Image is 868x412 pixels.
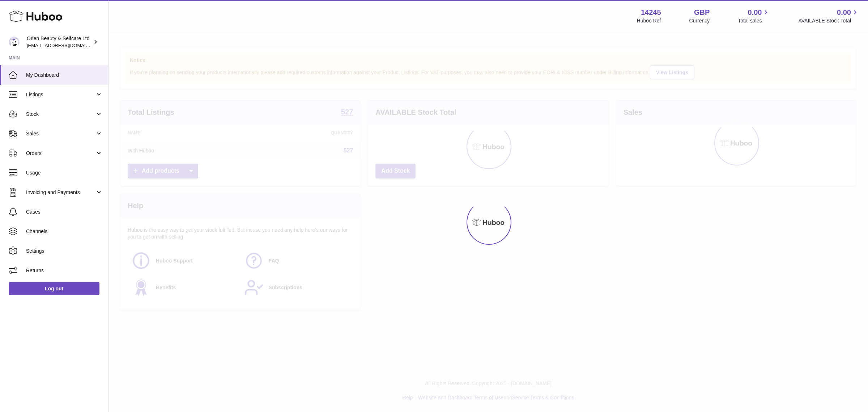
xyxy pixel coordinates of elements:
[26,130,95,137] span: Sales
[694,8,710,17] strong: GBP
[798,8,859,24] a: 0.00 AVAILABLE Stock Total
[637,17,661,24] div: Huboo Ref
[26,267,103,274] span: Returns
[26,150,95,157] span: Orders
[26,91,95,98] span: Listings
[26,209,103,215] span: Cases
[738,17,770,24] span: Total sales
[641,8,661,17] strong: 14245
[26,189,95,196] span: Invoicing and Payments
[26,248,103,255] span: Settings
[9,282,99,295] a: Log out
[27,42,106,48] span: [EMAIL_ADDRESS][DOMAIN_NAME]
[837,8,851,17] span: 0.00
[27,35,92,49] div: Orien Beauty & Selfcare Ltd
[26,228,103,235] span: Channels
[689,17,710,24] div: Currency
[738,8,770,24] a: 0.00 Total sales
[9,37,20,47] img: internalAdmin-14245@internal.huboo.com
[26,111,95,118] span: Stock
[748,8,762,17] span: 0.00
[798,17,859,24] span: AVAILABLE Stock Total
[26,72,103,79] span: My Dashboard
[26,169,103,176] span: Usage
